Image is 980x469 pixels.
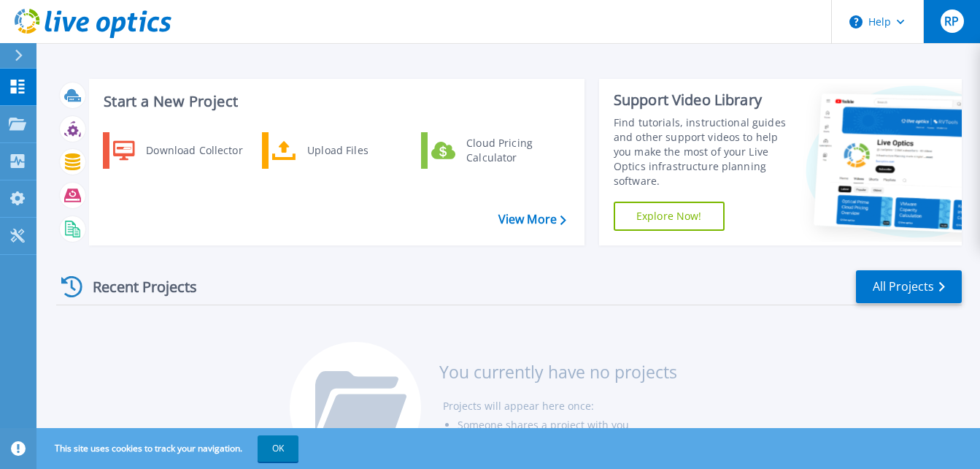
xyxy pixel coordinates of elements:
button: OK [258,435,298,462]
div: Cloud Pricing Calculator [459,136,567,165]
a: Upload Files [262,132,412,169]
div: Download Collector [139,136,249,165]
a: View More [498,213,566,226]
h3: You currently have no projects [439,364,677,380]
span: This site uses cookies to track your navigation. [40,435,298,462]
a: Download Collector [103,132,252,169]
div: Recent Projects [56,269,217,305]
span: RP [944,15,959,27]
a: Explore Now! [614,202,725,231]
div: Support Video Library [614,91,794,110]
li: Projects will appear here once: [443,397,677,416]
a: All Projects [856,270,962,303]
div: Upload Files [300,136,408,165]
h3: Start a New Project [104,94,566,110]
div: Find tutorials, instructional guides and other support videos to help you make the most of your L... [614,115,794,188]
a: Cloud Pricing Calculator [421,132,571,169]
li: Someone shares a project with you [458,416,677,435]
